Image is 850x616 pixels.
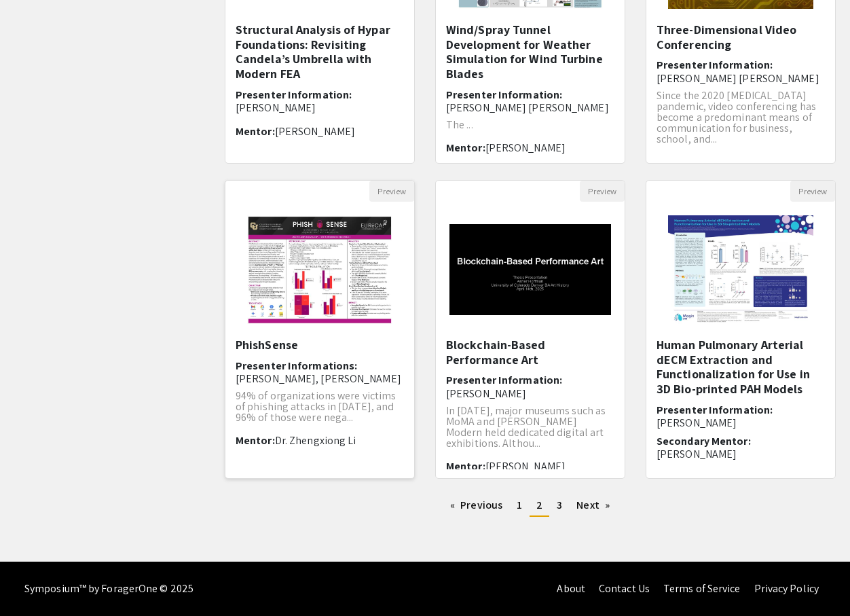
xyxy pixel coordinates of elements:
span: 2 [536,498,542,512]
span: Mentor: [446,459,485,473]
h6: Presenter Information: [446,374,614,399]
a: Contact Us [599,581,650,596]
h5: Human Pulmonary Arterial dECM Extraction and Functionalization for Use in 3D Bio-printed PAH Models [657,338,825,396]
span: [PERSON_NAME] [236,101,316,115]
span: Dr. Zhengxiong Li [275,433,356,448]
p: [PERSON_NAME] [657,448,825,460]
a: Terms of Service [663,581,741,596]
a: About [557,581,585,596]
span: Secondary Mentor: [657,434,751,448]
h6: Presenter Information: [446,88,614,114]
h5: PhishSense [236,338,404,352]
span: [PERSON_NAME] [657,416,737,430]
span: [PERSON_NAME] [PERSON_NAME] [446,459,566,486]
h6: Presenter Information: [657,58,825,84]
img: <p>Blockchain-Based Performance Art</p> [436,211,625,329]
h6: Presenter Information: [657,403,825,429]
span: 3 [557,498,562,512]
a: Next page [570,495,616,515]
ul: Pagination [225,495,836,517]
div: Open Presentation <p><strong style="background-color: transparent; color: rgb(0, 0, 0);">Human Pu... [646,180,836,479]
p: Since the 2020 [MEDICAL_DATA] pandemic, video conferencing has become a predominant means of comm... [657,90,825,145]
h5: Wind/Spray Tunnel Development for Weather Simulation for Wind Turbine Blades [446,22,614,81]
iframe: Chat [10,555,58,606]
button: Preview [369,181,414,202]
button: Preview [790,181,835,202]
button: Preview [580,181,625,202]
h6: Presenter Information: [236,88,404,114]
span: Mentor: [236,433,275,448]
span: [PERSON_NAME], [PERSON_NAME] [236,372,401,386]
h5: Structural Analysis of Hypar Foundations: Revisiting Candela’s Umbrella with Modern FEA [236,22,404,81]
h5: Blockchain-Based Performance Art [446,338,614,367]
span: In [DATE], major museums such as MoMA and [PERSON_NAME] Modern held dedicated digital art exhibit... [446,403,606,450]
div: Open Presentation <p>Blockchain-Based Performance Art</p> [435,180,625,479]
h6: Presenter Informations: [236,359,404,385]
img: <p>PhishSense</p> [234,202,405,338]
a: Previous page [443,495,509,515]
div: Open Presentation <p>PhishSense</p> [225,180,415,479]
span: 94% of organizations were victims of phishing attacks in [DATE], and 96% of those were nega... [236,388,396,424]
span: [PERSON_NAME] [PERSON_NAME] [446,101,609,115]
span: [PERSON_NAME] [275,124,355,139]
span: 1 [517,498,522,512]
span: [PERSON_NAME] [PERSON_NAME] [657,71,819,86]
span: [PERSON_NAME] [485,141,566,155]
img: <p><strong style="background-color: transparent; color: rgb(0, 0, 0);">Human Pulmonary Arterial d... [654,202,826,338]
h5: Three-Dimensional Video Conferencing [657,22,825,52]
span: The ... [446,117,473,132]
span: Mentor: [236,124,275,139]
a: Privacy Policy [754,581,819,596]
div: Symposium™ by ForagerOne © 2025 [24,562,193,616]
span: [PERSON_NAME] [446,386,526,401]
span: Mentor: [446,141,485,155]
